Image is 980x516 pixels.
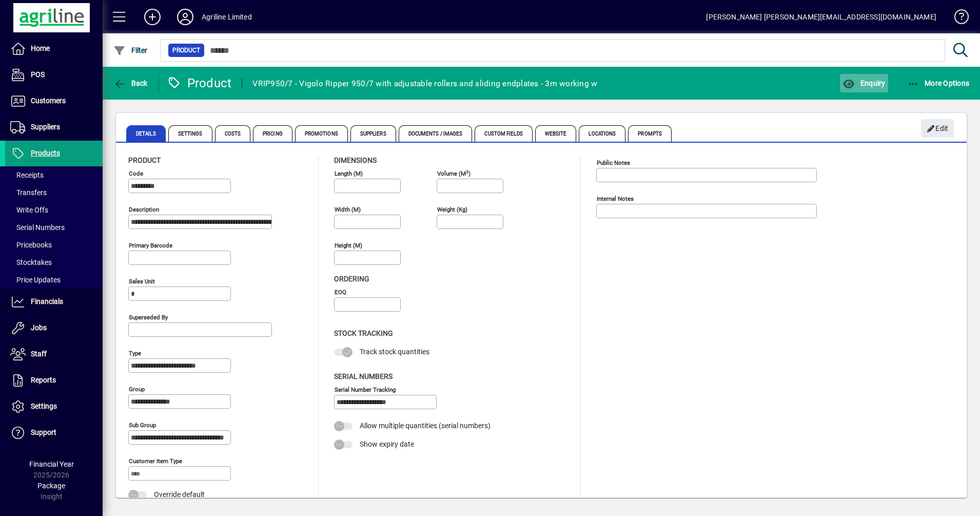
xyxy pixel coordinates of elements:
span: Pricebooks [10,241,52,249]
button: Profile [169,8,202,26]
span: Receipts [10,171,44,179]
a: Reports [5,368,103,393]
div: Agriline Limited [202,9,252,25]
button: Filter [111,41,150,60]
span: Enquiry [842,79,885,87]
button: Back [111,74,150,92]
span: Serial Numbers [334,372,393,380]
a: Price Updates [5,271,103,289]
mat-label: Sales unit [129,278,155,285]
span: Write Offs [10,206,48,214]
span: Show expiry date [360,440,414,448]
button: More Options [905,74,972,92]
a: Financials [5,289,103,315]
span: Locations [579,125,625,142]
span: Products [31,149,60,157]
mat-label: Public Notes [597,159,630,166]
a: Serial Numbers [5,219,103,236]
app-page-header-button: Back [103,74,159,92]
span: Customers [31,97,66,105]
mat-label: Group [129,386,145,393]
button: Edit [921,119,954,138]
span: Website [535,125,577,142]
div: VRIP950/7 - Vigolo Ripper 950/7 with adjustable rollers and sliding endplates - 3m working w [252,75,597,92]
span: Package [37,482,65,490]
span: Documents / Images [399,125,473,142]
span: Pricing [253,125,292,142]
span: Price Updates [10,276,61,284]
span: Home [31,44,50,52]
span: Jobs [31,323,47,332]
a: Jobs [5,315,103,341]
mat-label: Code [129,170,143,177]
span: Stocktakes [10,258,52,266]
mat-label: Volume (m ) [437,170,471,177]
span: Financials [31,297,63,305]
span: Filter [113,46,148,54]
span: More Options [907,79,970,87]
a: Customers [5,88,103,114]
span: Stock Tracking [334,329,393,337]
a: POS [5,62,103,88]
a: Knowledge Base [947,2,967,35]
span: Ordering [334,275,369,283]
mat-label: Internal Notes [597,195,634,202]
a: Staff [5,341,103,367]
a: Settings [5,394,103,419]
a: Write Offs [5,201,103,219]
div: [PERSON_NAME] [PERSON_NAME][EMAIL_ADDRESS][DOMAIN_NAME] [706,9,936,25]
span: Product [172,45,200,55]
a: Receipts [5,166,103,184]
mat-label: Description [129,206,159,213]
span: Track stock quantities [360,348,429,356]
mat-label: Serial Number tracking [335,386,396,393]
span: Serial Numbers [10,223,65,232]
span: Custom Fields [475,125,532,142]
span: Details [126,125,166,142]
mat-label: Weight (Kg) [437,206,467,213]
span: Back [113,79,148,87]
span: Costs [215,125,251,142]
span: Support [31,428,56,436]
span: Reports [31,376,56,384]
span: Staff [31,350,47,358]
mat-label: Height (m) [335,242,362,249]
span: Financial Year [29,460,74,468]
span: Prompts [628,125,672,142]
a: Pricebooks [5,236,103,254]
div: Product [167,75,232,91]
mat-label: EOQ [335,289,346,296]
mat-label: Length (m) [335,170,363,177]
span: Product [128,156,161,164]
a: Transfers [5,184,103,201]
a: Stocktakes [5,254,103,271]
mat-label: Type [129,350,141,357]
span: Dimensions [334,156,377,164]
span: Suppliers [350,125,396,142]
mat-label: Width (m) [335,206,361,213]
span: POS [31,70,45,79]
span: Edit [927,120,949,137]
mat-label: Superseded by [129,314,168,321]
mat-label: Customer Item Type [129,457,182,465]
mat-label: Primary barcode [129,242,172,249]
span: Transfers [10,188,47,197]
span: Promotions [295,125,348,142]
button: Enquiry [840,74,888,92]
span: Override default [154,490,205,499]
button: Add [136,8,169,26]
sup: 3 [466,169,468,174]
a: Home [5,36,103,62]
mat-label: Sub group [129,422,156,429]
span: Allow multiple quantities (serial numbers) [360,422,491,430]
a: Support [5,420,103,446]
span: Suppliers [31,123,60,131]
span: Settings [31,402,57,410]
span: Settings [168,125,212,142]
a: Suppliers [5,114,103,140]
